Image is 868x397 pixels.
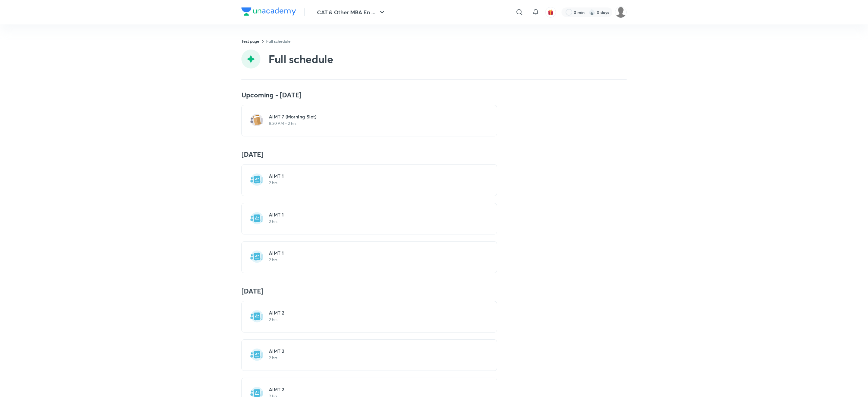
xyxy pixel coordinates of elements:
h6: AIMT 1 [269,211,478,218]
button: CAT & Other MBA En ... [313,5,390,19]
p: 2 hrs [269,180,478,186]
h6: AIMT 7 (Morning Slot) [269,113,478,120]
img: Company Logo [241,7,296,16]
a: Company Logo [241,7,296,17]
img: test [250,348,263,361]
img: test [250,113,263,127]
a: Full schedule [266,38,291,44]
img: avatar [548,9,554,15]
h6: AIMT 1 [269,173,478,179]
button: avatar [545,7,556,18]
h6: AIMT 2 [269,386,478,393]
img: streak [589,9,595,16]
p: 2 hrs [269,317,478,322]
p: 2 hrs [269,355,478,361]
img: test [250,309,263,323]
h6: AIMT 1 [269,250,478,257]
p: 2 hrs [269,257,478,263]
h6: AIMT 2 [269,309,478,316]
h4: [DATE] [241,150,627,159]
img: test [250,250,263,263]
p: 2 hrs [269,219,478,224]
h4: Upcoming - [DATE] [241,91,627,99]
h6: AIMT 2 [269,348,478,355]
img: test [250,173,263,186]
h4: [DATE] [241,287,627,296]
a: Test page [241,38,259,44]
img: test [250,211,263,225]
p: 8:30 AM • 2 hrs [269,121,478,126]
img: Nilesh [615,6,627,18]
h2: Full schedule [269,52,333,66]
